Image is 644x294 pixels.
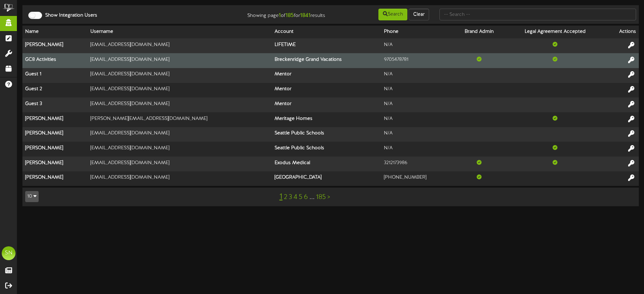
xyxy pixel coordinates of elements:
[381,142,453,157] td: N/A
[381,127,453,142] td: N/A
[22,112,88,127] th: [PERSON_NAME]
[40,12,97,19] label: Show Integration Users
[88,53,272,68] td: [EMAIL_ADDRESS][DOMAIN_NAME]
[227,8,330,20] div: Showing page of for results
[88,157,272,171] td: [EMAIL_ADDRESS][DOMAIN_NAME]
[381,83,453,98] td: N/A
[309,193,315,201] a: ...
[2,246,16,260] div: SN
[300,12,310,19] strong: 1841
[378,9,407,20] button: Search
[22,171,88,186] th: [PERSON_NAME]
[88,97,272,112] td: [EMAIL_ADDRESS][DOMAIN_NAME]
[409,9,429,20] button: Clear
[279,192,283,201] a: 1
[381,97,453,112] td: N/A
[88,171,272,186] td: [EMAIL_ADDRESS][DOMAIN_NAME]
[505,26,605,38] th: Legal Agreement Accepted
[22,127,88,142] th: [PERSON_NAME]
[22,26,88,38] th: Name
[299,193,303,201] a: 5
[286,12,294,19] strong: 185
[272,142,381,157] th: Seattle Public Schools
[605,26,639,38] th: Actions
[22,97,88,112] th: Guest 3
[381,68,453,83] td: N/A
[279,12,281,19] strong: 1
[453,26,505,38] th: Brand Admin
[88,142,272,157] td: [EMAIL_ADDRESS][DOMAIN_NAME]
[272,127,381,142] th: Seattle Public Schools
[272,38,381,53] th: LIFETIME
[88,112,272,127] td: [PERSON_NAME][EMAIL_ADDRESS][DOMAIN_NAME]
[381,26,453,38] th: Phone
[272,112,381,127] th: Meritage Homes
[22,142,88,157] th: [PERSON_NAME]
[304,193,308,201] a: 6
[439,9,636,20] input: -- Search --
[272,157,381,171] th: Exodus Medical
[88,83,272,98] td: [EMAIL_ADDRESS][DOMAIN_NAME]
[22,157,88,171] th: [PERSON_NAME]
[22,38,88,53] th: [PERSON_NAME]
[272,97,381,112] th: Mentor
[294,193,297,201] a: 4
[381,53,453,68] td: 9705478781
[272,26,381,38] th: Account
[381,112,453,127] td: N/A
[272,171,381,186] th: [GEOGRAPHIC_DATA]
[22,53,88,68] th: GC8 Activities
[381,171,453,186] td: [PHONE_NUMBER]
[272,53,381,68] th: Breckenridge Grand Vacations
[381,38,453,53] td: N/A
[381,157,453,171] td: 3212173986
[88,38,272,53] td: [EMAIL_ADDRESS][DOMAIN_NAME]
[22,68,88,83] th: Guest 1
[316,193,326,201] a: 185
[88,127,272,142] td: [EMAIL_ADDRESS][DOMAIN_NAME]
[272,68,381,83] th: Mentor
[88,68,272,83] td: [EMAIL_ADDRESS][DOMAIN_NAME]
[25,191,39,202] button: 10
[88,26,272,38] th: Username
[22,83,88,98] th: Guest 2
[272,83,381,98] th: Mentor
[327,193,330,201] a: >
[284,193,287,201] a: 2
[289,193,292,201] a: 3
